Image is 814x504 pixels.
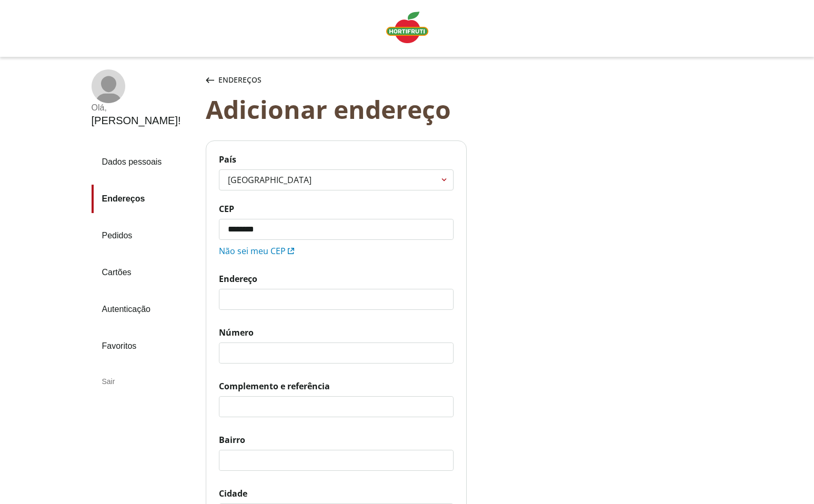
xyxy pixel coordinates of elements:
[92,148,197,176] a: Dados pessoais
[206,95,744,124] div: Adicionar endereço
[219,245,294,257] a: Não sei meu CEP
[92,103,181,113] div: Olá ,
[218,75,262,85] span: Endereços
[219,397,453,417] input: Complemento e referência
[219,327,454,338] span: Número
[219,203,454,215] span: CEP
[386,12,428,43] img: Logo
[219,154,454,165] span: País
[219,380,454,392] span: Complemento e referência
[219,273,454,285] span: Endereço
[219,289,453,309] input: Endereço
[92,258,197,287] a: Cartões
[219,219,453,239] input: CEP
[92,332,197,360] a: Favoritos
[219,343,453,363] input: Número
[92,221,197,250] a: Pedidos
[219,434,454,446] span: Bairro
[219,450,453,470] input: Bairro
[382,7,433,49] a: Logo
[92,185,197,213] a: Endereços
[92,369,197,394] div: Sair
[204,69,264,90] button: Endereços
[92,295,197,324] a: Autenticação
[92,115,181,127] div: [PERSON_NAME] !
[219,488,454,499] span: Cidade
